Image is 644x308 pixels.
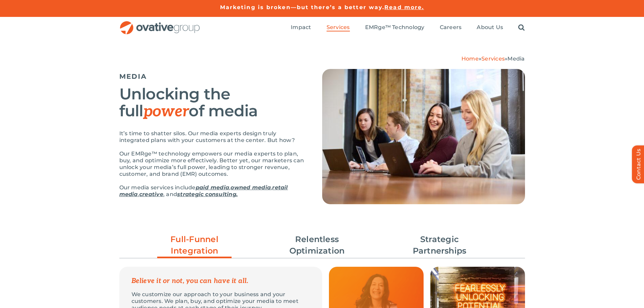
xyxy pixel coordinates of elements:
[119,184,288,197] a: retail media
[461,55,479,62] a: Home
[365,24,425,31] a: EMRge™ Technology
[177,191,238,197] a: strategic consulting.
[440,24,462,31] span: Careers
[291,17,525,39] nav: Menu
[477,24,503,31] a: About Us
[139,191,163,197] a: creative
[327,24,350,31] span: Services
[477,24,503,31] span: About Us
[220,4,385,10] a: Marketing is broken—but there’s a better way.
[440,24,462,31] a: Careers
[327,24,350,31] a: Services
[461,55,525,62] span: » »
[291,24,311,31] a: Impact
[280,234,354,257] a: Relentless Optimization
[322,69,525,204] img: Media – Hero
[196,184,229,191] a: paid media
[518,24,525,31] a: Search
[143,102,189,121] em: power
[291,24,311,31] span: Impact
[157,234,232,260] a: Full-Funnel Integration
[119,150,305,177] p: Our EMRge™ technology empowers our media experts to plan, buy, and optimize more effectively. Bet...
[119,230,525,260] ul: Post Filters
[231,184,271,191] a: owned media
[402,234,477,257] a: Strategic Partnerships
[507,55,525,62] span: Media
[481,55,505,62] a: Services
[119,20,200,27] a: OG_Full_horizontal_RGB
[119,86,305,120] h2: Unlocking the full of media
[119,184,305,198] p: Our media services include , , , , and
[384,4,424,10] a: Read more.
[132,278,310,284] p: Believe it or not, you can have it all.
[365,24,425,31] span: EMRge™ Technology
[119,130,305,144] p: It’s time to shatter silos. Our media experts design truly integrated plans with your customers a...
[119,72,305,80] h5: MEDIA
